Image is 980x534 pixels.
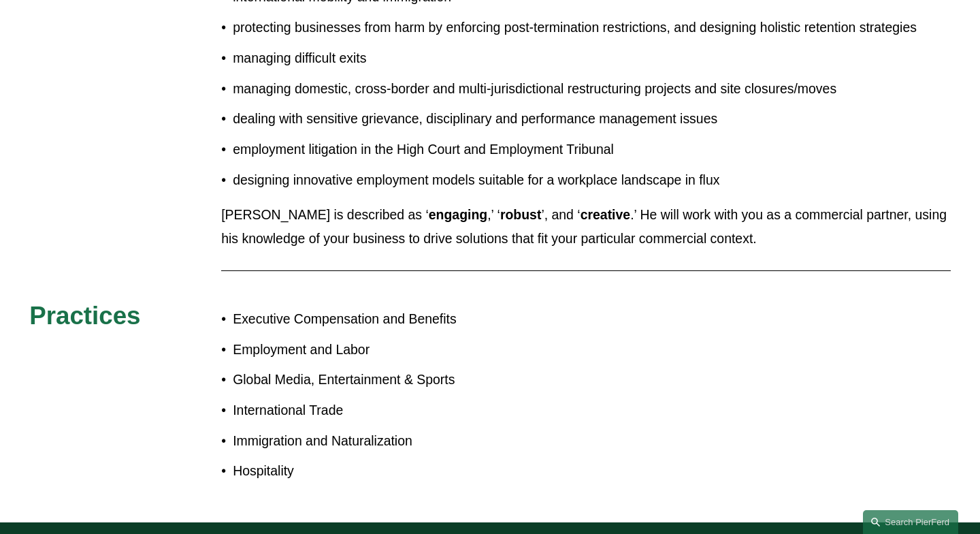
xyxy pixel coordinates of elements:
p: dealing with sensitive grievance, disciplinary and performance management issues [233,107,951,131]
p: Global Media, Entertainment & Sports [233,368,490,392]
strong: robust [500,207,541,222]
span: Practices [29,302,140,330]
p: employment litigation in the High Court and Employment Tribunal [233,138,951,161]
p: managing domestic, cross-border and multi-jurisdictional restructuring projects and site closures... [233,77,951,101]
p: International Trade [233,398,490,422]
strong: creative [581,207,631,222]
p: protecting businesses from harm by enforcing post-termination restrictions, and designing holisti... [233,16,951,40]
p: Employment and Labor [233,338,490,362]
p: Executive Compensation and Benefits [233,307,490,331]
p: [PERSON_NAME] is described as ‘ ,’ ‘ ’, and ‘ .’ He will work with you as a commercial partner, u... [221,203,951,251]
p: managing difficult exits [233,46,951,70]
p: Immigration and Naturalization [233,429,490,453]
p: Hospitality [233,459,490,483]
p: designing innovative employment models suitable for a workplace landscape in flux [233,168,951,192]
strong: engaging [429,207,487,222]
a: Search this site [863,510,958,534]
